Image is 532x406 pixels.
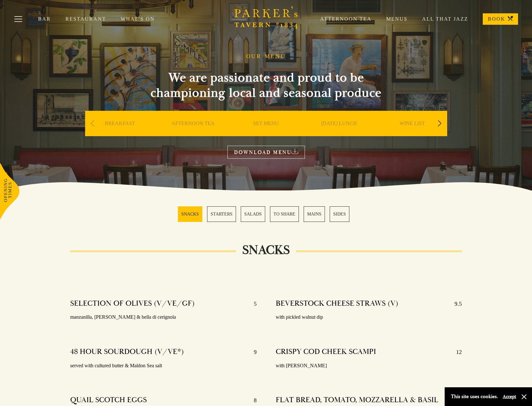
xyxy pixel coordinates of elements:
[304,111,374,155] div: 4 / 9
[158,111,228,155] div: 2 / 9
[70,361,256,370] p: served with cultured butter & Maldon Sea salt
[231,111,301,155] div: 3 / 9
[70,313,256,322] p: manzanilla, [PERSON_NAME] & bella di cerignola
[253,120,279,146] a: SET MENU
[503,394,516,400] button: Accept
[139,70,393,101] h2: We are passionate and proud to be championing local and seasonal produce
[207,206,236,222] a: 2 / 6
[88,116,97,130] div: Previous slide
[400,120,425,146] a: WINE LIST
[377,111,447,155] div: 5 / 9
[276,361,462,370] p: with [PERSON_NAME]
[241,206,265,222] a: 3 / 6
[85,111,155,155] div: 1 / 9
[105,120,135,146] a: BREAKFAST
[321,120,357,146] a: [DATE] LUNCH
[247,299,257,309] p: 5
[276,313,462,322] p: with pickled walnut dip
[178,206,202,222] a: 1 / 6
[247,395,257,405] p: 8
[304,206,325,222] a: 5 / 6
[330,206,349,222] a: 6 / 6
[227,146,305,159] a: DOWNLOAD MENU
[70,395,147,405] h4: QUAIL SCOTCH EGGS
[172,120,215,146] a: AFTERNOON TEA
[276,347,376,357] h4: CRISPY COD CHEEK SCAMPI
[435,116,444,130] div: Next slide
[247,347,257,357] p: 9
[246,53,286,60] h1: OUR MENU
[236,243,296,258] h2: SNACKS
[451,392,498,401] p: This site uses cookies.
[448,299,462,309] p: 9.5
[270,206,299,222] a: 4 / 6
[450,347,462,357] p: 12
[521,394,527,400] button: Close and accept
[70,347,184,357] h4: 48 HOUR SOURDOUGH (V/VE*)
[276,299,398,309] h4: BEVERSTOCK CHEESE STRAWS (V)
[70,299,195,309] h4: SELECTION OF OLIVES (V/VE/GF)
